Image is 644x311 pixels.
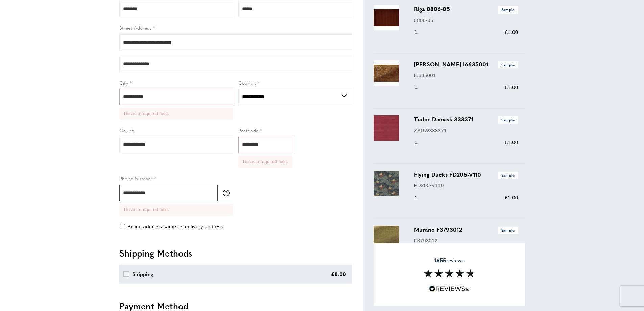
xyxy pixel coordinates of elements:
[414,71,518,80] p: I6635001
[414,138,427,147] div: 1
[121,224,125,228] input: Billing address same as delivery address
[238,79,257,86] span: Country
[119,79,128,86] span: City
[374,5,399,30] img: Riga 0806-05
[414,181,518,190] p: FD205-V110
[119,247,352,259] h2: Shipping Methods
[119,127,136,134] span: County
[498,227,518,234] span: Sample
[414,237,518,245] p: F3793012
[498,61,518,68] span: Sample
[414,127,518,135] p: ZARW333371
[374,115,399,141] img: Tudor Damask 333371
[374,171,399,196] img: Flying Ducks FD205-V110
[238,127,259,134] span: Postcode
[505,139,518,145] span: £1.00
[505,29,518,35] span: £1.00
[123,110,229,117] li: This is a required field.
[429,286,470,292] img: Reviews.io 5 stars
[414,16,518,24] p: 0806-05
[374,60,399,86] img: Rafael I6635001
[123,206,229,213] li: This is a required field.
[424,269,475,277] img: Reviews section
[127,224,223,229] span: Billing address same as delivery address
[498,172,518,179] span: Sample
[374,226,399,251] img: Murano F3793012
[414,194,427,202] div: 1
[414,28,427,36] div: 1
[505,84,518,90] span: £1.00
[414,115,518,124] h3: Tudor Damask 333371
[414,226,518,234] h3: Murano F3793012
[132,270,153,278] div: Shipping
[434,256,446,264] strong: 1655
[505,195,518,200] span: £1.00
[434,257,464,264] span: reviews
[119,175,153,182] span: Phone Number
[414,171,518,179] h3: Flying Ducks FD205-V110
[414,83,427,91] div: 1
[498,6,518,13] span: Sample
[223,190,233,196] button: More information
[498,116,518,124] span: Sample
[414,5,518,13] h3: Riga 0806-05
[414,60,518,68] h3: [PERSON_NAME] I6635001
[331,270,347,278] div: £8.00
[242,158,288,165] li: This is a required field.
[119,24,152,31] span: Street Address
